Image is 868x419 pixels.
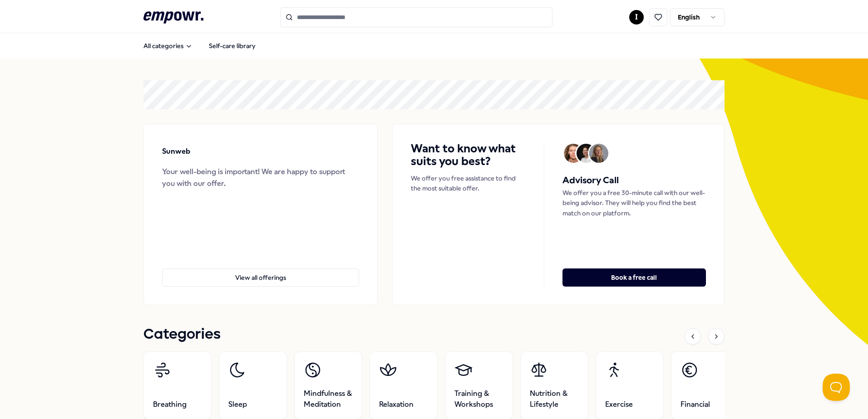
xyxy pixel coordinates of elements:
button: All categories [136,37,200,55]
button: View all offerings [162,268,359,287]
span: Mindfulness & Meditation [304,388,353,410]
button: Book a free call [562,268,706,287]
span: Training & Workshops [454,388,503,410]
span: Financial [681,399,710,410]
h4: Want to know what suits you best? [411,142,526,168]
p: Sunweb [162,146,190,157]
span: Nutrition & Lifestyle [530,388,579,410]
iframe: Help Scout Beacon - Open [823,374,850,401]
nav: Main [136,37,263,55]
img: Avatar [577,144,596,163]
button: I [629,10,644,24]
p: We offer you free assistance to find the most suitable offer. [411,173,526,194]
span: Exercise [605,399,633,410]
a: View all offerings [162,254,359,287]
div: Your well-being is important! We are happy to support you with our offer. [162,166,359,189]
span: Sleep [228,399,247,410]
input: Search for products, categories or subcategories [280,7,552,27]
img: Avatar [564,144,583,163]
p: We offer you a free 30-minute call with our well-being advisor. They will help you find the best ... [562,188,706,218]
a: Self-care library [202,37,263,55]
h5: Advisory Call [562,173,706,188]
h1: Categories [143,323,221,346]
span: Breathing [153,399,187,410]
span: Relaxation [379,399,414,410]
img: Avatar [589,144,608,163]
